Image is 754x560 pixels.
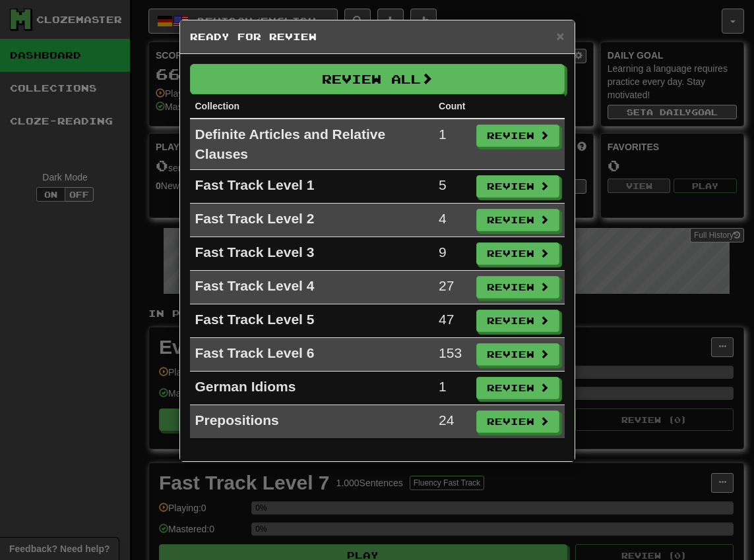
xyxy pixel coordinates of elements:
[476,377,559,399] button: Review
[190,204,434,237] td: Fast Track Level 2
[476,343,559,366] button: Review
[433,237,470,271] td: 9
[433,372,470,405] td: 1
[190,94,434,119] th: Collection
[190,372,434,405] td: German Idioms
[190,405,434,439] td: Prepositions
[190,64,565,94] button: Review All
[190,237,434,271] td: Fast Track Level 3
[476,242,559,265] button: Review
[433,119,470,170] td: 1
[433,271,470,304] td: 27
[476,310,559,332] button: Review
[433,204,470,237] td: 4
[433,304,470,338] td: 47
[190,30,565,43] h5: Ready for Review
[476,410,559,433] button: Review
[190,170,434,204] td: Fast Track Level 1
[556,29,564,43] button: Close
[190,338,434,372] td: Fast Track Level 6
[476,209,559,231] button: Review
[190,271,434,304] td: Fast Track Level 4
[190,119,434,170] td: Definite Articles and Relative Clauses
[433,170,470,204] td: 5
[433,338,470,372] td: 153
[433,405,470,439] td: 24
[433,94,470,119] th: Count
[476,125,559,147] button: Review
[190,304,434,338] td: Fast Track Level 5
[556,28,564,43] span: ×
[476,175,559,198] button: Review
[476,276,559,298] button: Review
